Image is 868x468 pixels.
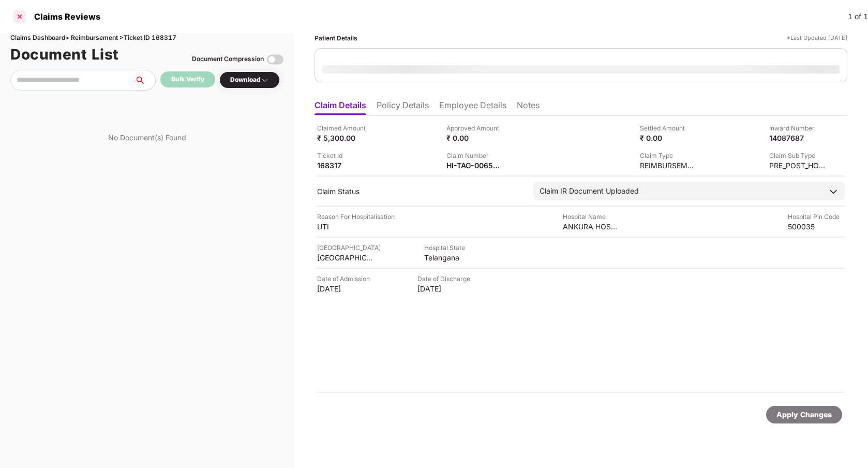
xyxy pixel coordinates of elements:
li: Employee Details [439,100,506,115]
div: Apply Changes [776,409,832,420]
div: [GEOGRAPHIC_DATA] [317,253,374,262]
div: Claims Dashboard > Reimbursement > Ticket ID 168317 [10,33,283,43]
img: downArrowIcon [828,186,839,197]
div: Date of Discharge [417,274,474,284]
div: 168317 [317,160,374,170]
button: search [134,70,156,91]
div: ₹ 0.00 [446,133,503,143]
img: svg+xml;base64,PHN2ZyBpZD0iVG9nZ2xlLTMyeDMyIiB4bWxucz0iaHR0cDovL3d3dy53My5vcmcvMjAwMC9zdmciIHdpZH... [267,51,283,68]
h1: Document List [10,43,119,66]
div: Claim Status [317,186,523,196]
div: [DATE] [317,284,374,294]
div: Claim IR Document Uploaded [540,185,639,197]
div: Claimed Amount [317,123,374,133]
div: ₹ 5,300.00 [317,133,374,143]
div: Patient Details [315,33,357,43]
div: Hospital Name [563,212,620,222]
div: UTI [317,222,374,231]
div: Hospital State [424,243,481,253]
div: Bulk Verify [171,75,204,84]
div: Claim Number [446,151,503,160]
div: Download [230,75,269,85]
div: Reason For Hospitalisation [317,212,395,222]
div: Telangana [424,253,481,262]
div: Claim Type [640,151,697,160]
li: Claim Details [315,100,366,115]
div: HI-TAG-006527323(1) [446,160,503,170]
div: *Last Updated [DATE] [787,33,847,43]
div: Inward Number [769,123,826,133]
div: Approved Amount [446,123,503,133]
div: PRE_POST_HOSPITALIZATION_REIMBURSEMENT [769,160,826,170]
div: [DATE] [417,284,474,294]
div: Hospital Pin Code [788,212,845,222]
div: Ticket Id [317,151,374,160]
div: 1 of 1 [848,11,868,22]
div: Document Compression [192,54,264,64]
li: Policy Details [377,100,429,115]
li: Notes [517,100,540,115]
div: 14087687 [769,133,826,143]
div: 500035 [788,222,845,231]
div: REIMBURSEMENT [640,160,697,170]
div: ANKURA HOSPITAL FOR WOMEN & CHILDREN A UNIT OF [GEOGRAPHIC_DATA] LB NAGAR PRIVATE LIMITED [563,222,620,231]
div: Date of Admission [317,274,374,284]
img: svg+xml;base64,PHN2ZyBpZD0iRHJvcGRvd24tMzJ4MzIiIHhtbG5zPSJodHRwOi8vd3d3LnczLm9yZy8yMDAwL3N2ZyIgd2... [261,76,269,84]
div: Claims Reviews [28,11,100,22]
div: [GEOGRAPHIC_DATA] [317,243,381,253]
div: No Document(s) Found [108,133,186,142]
div: Claim Sub Type [769,151,826,160]
span: search [134,76,155,84]
div: ₹ 0.00 [640,133,697,143]
div: Settled Amount [640,123,697,133]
